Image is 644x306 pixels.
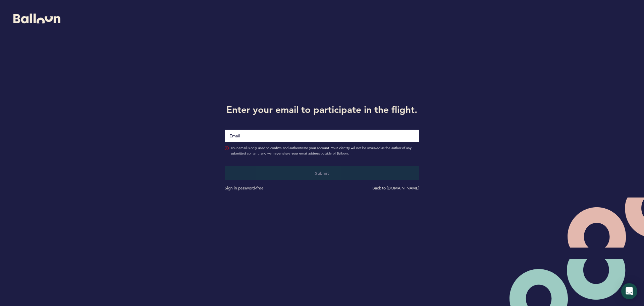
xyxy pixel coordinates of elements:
span: Submit [315,170,329,176]
span: Your email is only used to confirm and authenticate your account. Your identity will not be revea... [231,145,419,156]
a: Back to [DOMAIN_NAME] [372,185,419,190]
button: Submit [225,166,419,180]
a: Sign in password-free [225,185,264,190]
input: Email [225,130,419,142]
h1: Enter your email to participate in the flight. [220,103,424,116]
div: Open Intercom Messenger [621,283,637,299]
